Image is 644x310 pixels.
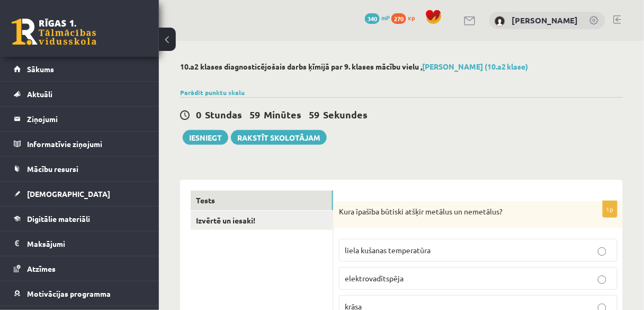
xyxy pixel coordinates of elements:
p: Kura īpašība būtiski atšķir metālus un nemetālus? [339,206,565,217]
a: Sākums [14,57,146,81]
a: Aktuāli [14,82,146,106]
a: Tests [191,191,333,210]
span: [DEMOGRAPHIC_DATA] [27,189,110,199]
span: xp [408,13,415,22]
span: Aktuāli [27,89,52,99]
a: Mācību resursi [14,157,146,181]
span: liela kušanas temperatūra [345,245,431,255]
a: Motivācijas programma [14,281,146,306]
img: Marta Šarķe [495,16,505,27]
span: 59 [309,108,319,120]
a: 270 xp [391,13,420,22]
p: 1p [603,201,618,218]
legend: Informatīvie ziņojumi [27,132,146,156]
span: Sekundes [323,108,368,120]
span: Motivācijas programma [27,289,111,298]
span: 270 [391,13,406,24]
a: Informatīvie ziņojumi [14,132,146,156]
a: Ziņojumi [14,107,146,131]
span: Stundas [205,108,242,120]
a: [PERSON_NAME] [512,15,578,25]
h2: 10.a2 klases diagnosticējošais darbs ķīmijā par 9. klases mācību vielu , [180,62,623,71]
span: elektrovadītspēja [345,273,404,283]
a: Atzīmes [14,256,146,281]
a: 340 mP [365,13,390,22]
a: Rakstīt skolotājam [231,130,327,145]
span: mP [381,13,390,22]
span: Mācību resursi [27,164,78,174]
legend: Ziņojumi [27,107,146,131]
input: liela kušanas temperatūra [598,247,606,256]
span: 59 [249,108,260,120]
a: Izvērtē un iesaki! [191,211,333,230]
a: Maksājumi [14,231,146,256]
a: Digitālie materiāli [14,206,146,231]
span: 0 [196,108,201,120]
span: Minūtes [264,108,301,120]
span: 340 [365,13,380,24]
span: Digitālie materiāli [27,214,90,223]
a: [PERSON_NAME] (10.a2 klase) [422,62,529,71]
legend: Maksājumi [27,231,146,256]
button: Iesniegt [183,130,228,145]
a: Parādīt punktu skalu [180,88,245,97]
a: Rīgas 1. Tālmācības vidusskola [12,19,96,45]
span: Sākums [27,64,54,74]
a: [DEMOGRAPHIC_DATA] [14,182,146,206]
input: elektrovadītspēja [598,275,606,284]
span: Atzīmes [27,264,56,273]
